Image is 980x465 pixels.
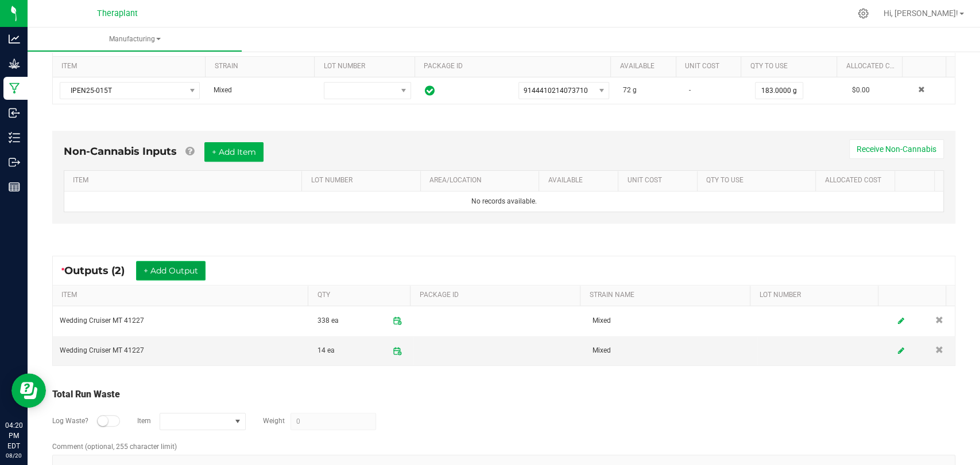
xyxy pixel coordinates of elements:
[685,62,737,71] a: Unit CostSortable
[136,261,206,280] button: + Add Output
[425,84,435,97] span: In Sync
[160,413,246,430] span: NO DATA FOUND
[60,83,185,99] span: IPEN25-015T
[11,373,46,408] iframe: Resource center
[5,451,22,460] p: 08/20
[324,62,410,71] a: LOT NUMBERSortable
[627,176,692,185] a: Unit CostSortable
[61,291,304,300] a: ITEMSortable
[586,306,757,336] td: Mixed
[524,87,588,95] span: 9144410214073710
[887,291,942,300] a: Sortable
[185,145,194,158] a: Add Non-Cannabis items that were also consumed in the run (e.g. gloves and packaging); Also add N...
[61,62,201,71] a: ITEMSortable
[9,157,20,168] inline-svg: Outbound
[64,192,943,212] td: No records available.
[689,86,691,94] span: -
[825,176,890,185] a: Allocated CostSortable
[317,291,406,300] a: QTYSortable
[750,62,832,71] a: QTY TO USESortable
[52,441,177,452] label: Comment (optional, 255 character limit)
[97,9,138,18] span: Theraplant
[419,291,576,300] a: PACKAGE IDSortable
[263,416,285,426] label: Weight
[706,176,811,185] a: QTY TO USESortable
[52,388,955,401] div: Total Run Waste
[60,82,200,99] span: NO DATA FOUND
[619,62,671,71] a: AVAILABLESortable
[9,58,20,69] inline-svg: Grow
[911,62,941,71] a: Sortable
[214,86,232,94] span: Mixed
[424,62,606,71] a: PACKAGE IDSortable
[64,145,177,158] span: Non-Cannabis Inputs
[9,181,20,193] inline-svg: Reports
[590,291,746,300] a: STRAIN NAMESortable
[53,336,311,365] td: Wedding Cruiser MT 41227
[904,176,929,185] a: Sortable
[137,416,151,426] label: Item
[856,8,870,19] div: Manage settings
[28,34,242,44] span: Manufacturing
[9,132,20,143] inline-svg: Inventory
[846,62,898,71] a: Allocated CostSortable
[204,142,264,162] button: + Add Item
[64,264,136,277] span: Outputs (2)
[884,9,958,18] span: Hi, [PERSON_NAME]!
[5,420,22,451] p: 04:20 PM EDT
[586,336,757,365] td: Mixed
[215,62,310,71] a: STRAINSortable
[53,306,311,336] td: Wedding Cruiser MT 41227
[851,86,869,94] span: $0.00
[9,33,20,45] inline-svg: Analytics
[548,176,614,185] a: AVAILABLESortable
[633,86,637,94] span: g
[317,342,335,360] span: 14 ea
[73,176,297,185] a: ITEMSortable
[311,176,416,185] a: LOT NUMBERSortable
[52,416,88,426] label: Log Waste?
[28,28,242,52] a: Manufacturing
[317,311,339,330] span: 338 ea
[623,86,631,94] span: 72
[9,107,20,119] inline-svg: Inbound
[429,176,534,185] a: AREA/LOCATIONSortable
[9,83,20,94] inline-svg: Manufacturing
[849,139,944,159] button: Receive Non-Cannabis
[760,291,874,300] a: LOT NUMBERSortable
